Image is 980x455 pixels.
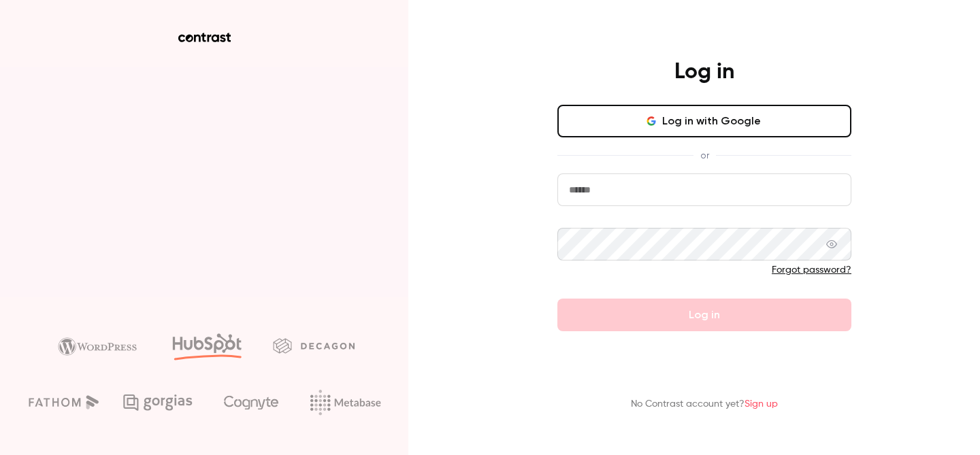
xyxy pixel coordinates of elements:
button: Log in with Google [557,105,851,137]
p: No Contrast account yet? [631,397,778,411]
span: or [693,148,716,163]
h4: Log in [674,58,734,86]
a: Forgot password? [772,265,851,275]
a: Sign up [745,399,778,409]
img: decagon [273,338,355,353]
